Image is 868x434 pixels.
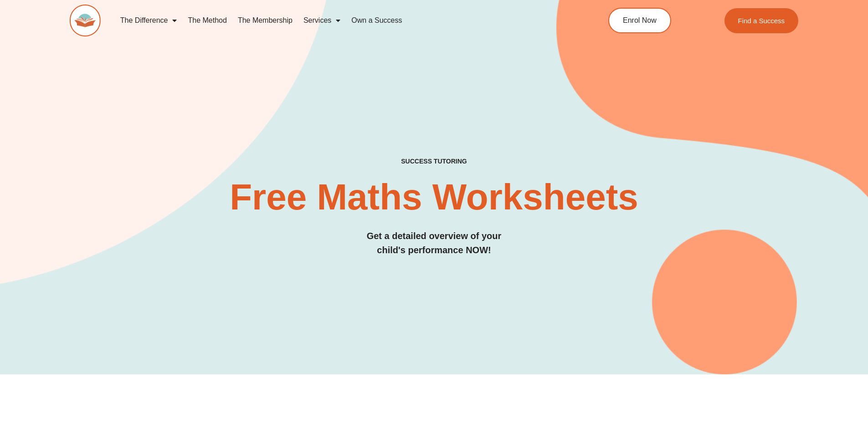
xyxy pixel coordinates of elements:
a: Enrol Now [608,8,671,33]
h4: SUCCESS TUTORING​ [70,158,799,165]
a: The Membership [232,10,298,31]
h2: Free Maths Worksheets​ [70,179,799,215]
span: Enrol Now [623,17,657,24]
a: The Difference [115,10,183,31]
span: Find a Success [738,17,785,24]
a: Own a Success [346,10,407,31]
a: Find a Success [724,8,799,33]
nav: Menu [115,10,567,31]
a: Services [298,10,346,31]
h3: Get a detailed overview of your child's performance NOW! [70,229,799,257]
a: The Method [182,10,232,31]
